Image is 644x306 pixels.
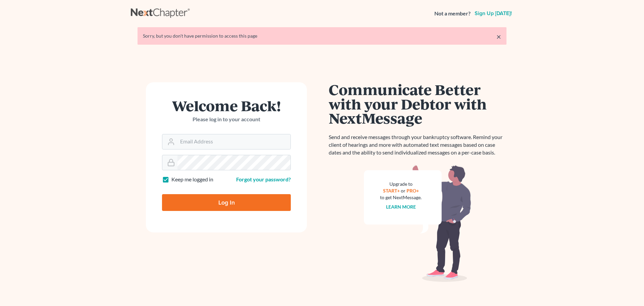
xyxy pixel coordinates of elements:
input: Log In [162,194,291,211]
input: Email Address [177,134,290,149]
div: Upgrade to [380,181,422,187]
span: or [401,188,406,193]
p: Please log in to your account [162,116,291,123]
div: to get NextMessage. [380,194,422,201]
a: PRO+ [407,188,419,193]
a: × [496,33,501,41]
a: Sign up [DATE]! [473,11,513,16]
label: Keep me logged in [171,176,213,183]
p: Send and receive messages through your bankruptcy software. Remind your client of hearings and mo... [329,133,506,157]
div: Sorry, but you don't have permission to access this page [143,33,501,39]
img: nextmessage_bg-59042aed3d76b12b5cd301f8e5b87938c9018125f34e5fa2b7a6b67550977c72.svg [364,165,471,282]
h1: Welcome Back! [162,98,291,113]
strong: Not a member? [434,10,471,17]
a: START+ [383,188,400,193]
a: Learn more [386,204,416,210]
h1: Communicate Better with your Debtor with NextMessage [329,82,506,125]
a: Forgot your password? [236,176,291,182]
